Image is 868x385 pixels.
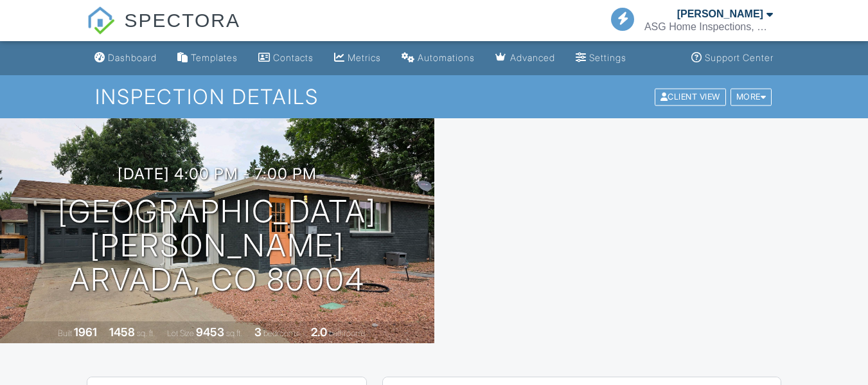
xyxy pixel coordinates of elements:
div: 3 [254,325,261,339]
span: Built [58,328,72,338]
span: sq. ft. [137,328,155,338]
span: SPECTORA [125,6,241,33]
div: Automations [418,52,475,63]
div: Metrics [348,52,381,63]
h1: [GEOGRAPHIC_DATA][PERSON_NAME] Arvada, CO 80004 [21,195,414,296]
div: Templates [191,52,238,63]
span: bedrooms [263,328,299,338]
a: SPECTORA [87,19,240,43]
a: Support Center [686,46,779,70]
a: Dashboard [89,46,162,70]
a: Advanced [490,46,560,70]
div: Settings [589,52,626,63]
div: [PERSON_NAME] [677,8,763,21]
h3: [DATE] 4:00 pm - 7:00 pm [118,165,317,183]
span: sq.ft. [226,328,242,338]
div: 9453 [196,325,224,339]
a: Automations (Basic) [396,46,480,70]
a: Templates [172,46,243,70]
div: Dashboard [108,52,157,63]
div: 1961 [74,325,97,339]
span: bathrooms [329,328,366,338]
div: 2.0 [311,325,327,339]
div: Advanced [510,52,555,63]
a: Settings [571,46,632,70]
div: Contacts [273,52,314,63]
div: ASG Home Inspections, LLC [644,21,773,33]
div: Support Center [705,52,774,63]
div: Client View [655,88,726,105]
div: 1458 [109,325,135,339]
img: The Best Home Inspection Software - Spectora [87,6,115,35]
a: Metrics [329,46,386,70]
div: More [731,88,772,105]
h1: Inspection Details [95,85,773,108]
a: Client View [653,91,729,101]
a: Contacts [253,46,319,70]
span: Lot Size [167,328,194,338]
